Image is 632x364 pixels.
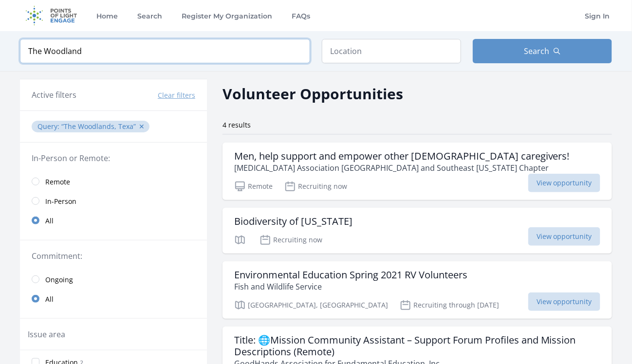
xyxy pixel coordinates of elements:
h3: Active filters [32,89,76,101]
p: [GEOGRAPHIC_DATA], [GEOGRAPHIC_DATA] [234,299,388,311]
a: All [20,211,207,230]
a: Men, help support and empower other [DEMOGRAPHIC_DATA] caregivers! [MEDICAL_DATA] Association [GE... [223,143,612,200]
p: Recruiting through [DATE] [400,299,499,311]
legend: Commitment: [32,250,195,262]
input: Location [322,39,461,63]
button: Clear filters [158,91,195,100]
legend: Issue area [28,328,65,340]
span: All [45,216,54,226]
legend: In-Person or Remote: [32,152,195,164]
span: Remote [45,177,70,187]
span: Query : [37,122,61,131]
span: All [45,294,54,304]
h3: Title: 🌐Mission Community Assistant – Support Forum Profiles and Mission Descriptions (Remote) [234,334,600,358]
span: View opportunity [528,292,600,311]
span: Ongoing [45,275,73,285]
h2: Volunteer Opportunities [223,83,403,105]
q: The Woodlands, Texa [61,122,136,131]
a: Ongoing [20,270,207,289]
input: Keyword [20,39,310,63]
p: Fish and Wildlife Service [234,281,467,292]
span: View opportunity [528,227,600,246]
button: ✕ [139,122,145,131]
a: Environmental Education Spring 2021 RV Volunteers Fish and Wildlife Service [GEOGRAPHIC_DATA], [G... [223,261,612,319]
p: Remote [234,181,273,192]
span: 4 results [223,120,251,129]
h3: Men, help support and empower other [DEMOGRAPHIC_DATA] caregivers! [234,150,570,162]
p: [MEDICAL_DATA] Association [GEOGRAPHIC_DATA] and Southeast [US_STATE] Chapter [234,162,570,174]
span: Search [524,45,549,57]
p: Recruiting now [284,181,347,192]
a: Biodiversity of [US_STATE] Recruiting now View opportunity [223,208,612,254]
a: Remote [20,172,207,191]
h3: Environmental Education Spring 2021 RV Volunteers [234,269,467,281]
span: View opportunity [528,174,600,192]
h3: Biodiversity of [US_STATE] [234,216,353,227]
a: In-Person [20,191,207,211]
span: In-Person [45,197,76,206]
a: All [20,289,207,309]
button: Search [473,39,612,63]
p: Recruiting now [260,234,322,246]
